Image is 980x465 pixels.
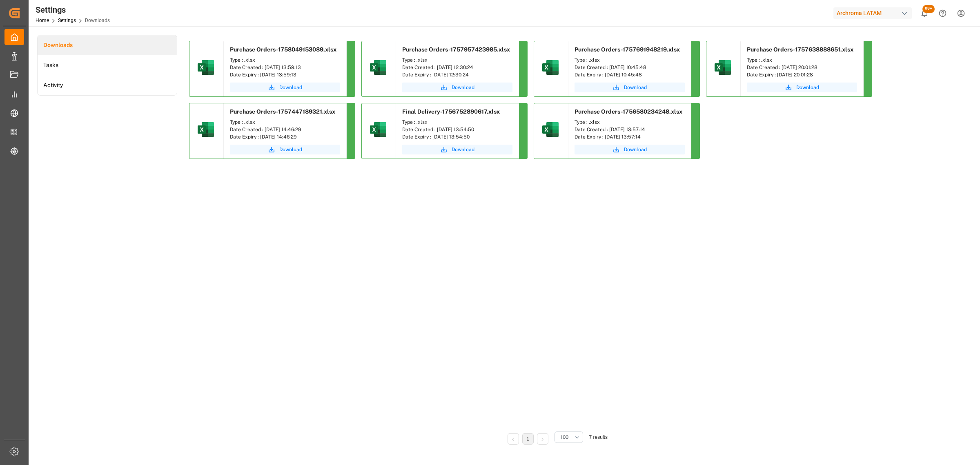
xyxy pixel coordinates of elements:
div: Date Expiry : [DATE] 13:54:50 [402,133,512,141]
img: microsoft-excel-2019--v1.png [713,58,733,77]
span: Purchase Orders-1757691948219.xlsx [575,46,680,53]
a: Downloads [38,35,177,55]
span: Download [624,84,647,91]
div: Archroma LATAM [833,7,912,19]
div: Date Expiry : [DATE] 13:57:14 [575,133,685,141]
div: Type : .xlsx [402,56,512,64]
img: microsoft-excel-2019--v1.png [368,120,388,139]
div: Type : .xlsx [575,56,685,64]
div: Date Created : [DATE] 13:54:50 [402,126,512,133]
button: Download [402,145,512,154]
span: Purchase Orders-1758049153089.xlsx [230,46,336,53]
div: Date Created : [DATE] 20:01:28 [747,64,857,71]
div: Type : .xlsx [230,56,340,64]
span: Download [796,84,819,91]
div: Date Expiry : [DATE] 13:59:13 [230,71,340,78]
span: 99+ [922,5,935,13]
div: Date Expiry : [DATE] 12:30:24 [402,71,512,78]
div: Date Expiry : [DATE] 20:01:28 [747,71,857,78]
div: Date Created : [DATE] 12:30:24 [402,64,512,71]
div: Type : .xlsx [575,118,685,126]
span: Final Delivery-1756752890617.xlsx [402,108,500,115]
button: show 101 new notifications [915,4,933,22]
span: Download [452,146,474,153]
li: Previous Page [508,433,519,445]
button: Download [402,83,512,92]
a: 1 [526,436,529,442]
img: microsoft-excel-2019--v1.png [196,120,216,139]
button: Download [575,83,685,92]
span: 100 [561,434,568,441]
img: microsoft-excel-2019--v1.png [368,58,388,77]
div: Date Expiry : [DATE] 14:46:29 [230,133,340,141]
div: Date Created : [DATE] 14:46:29 [230,126,340,133]
span: Purchase Orders-1757638888651.xlsx [747,46,853,53]
div: Type : .xlsx [747,56,857,64]
button: Download [230,83,340,92]
button: Download [230,145,340,154]
div: Date Created : [DATE] 13:59:13 [230,64,340,71]
span: Download [452,84,474,91]
button: Archroma LATAM [833,5,915,21]
div: Date Created : [DATE] 10:45:48 [575,64,685,71]
div: Type : .xlsx [230,118,340,126]
a: Activity [38,75,177,95]
a: Tasks [38,55,177,75]
span: Download [279,84,302,91]
button: Download [747,83,857,92]
span: Purchase Orders-1756580234248.xlsx [575,108,682,115]
div: Date Expiry : [DATE] 10:45:48 [575,71,685,78]
span: Download [279,146,302,153]
span: Purchase Orders-1757957423985.xlsx [402,46,510,53]
span: Download [624,146,647,153]
img: microsoft-excel-2019--v1.png [196,58,216,77]
button: Help Center [933,4,952,22]
button: Download [575,145,685,154]
button: open menu [555,431,583,443]
a: Home [36,18,49,23]
img: microsoft-excel-2019--v1.png [541,120,560,139]
div: Type : .xlsx [402,118,512,126]
img: microsoft-excel-2019--v1.png [541,58,560,77]
li: 1 [522,433,534,445]
span: Purchase Orders-1757447189321.xlsx [230,108,335,115]
div: Date Created : [DATE] 13:57:14 [575,126,685,133]
li: Next Page [537,433,548,445]
div: Settings [36,4,110,16]
span: 7 results [589,434,608,440]
a: Settings [58,18,76,23]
